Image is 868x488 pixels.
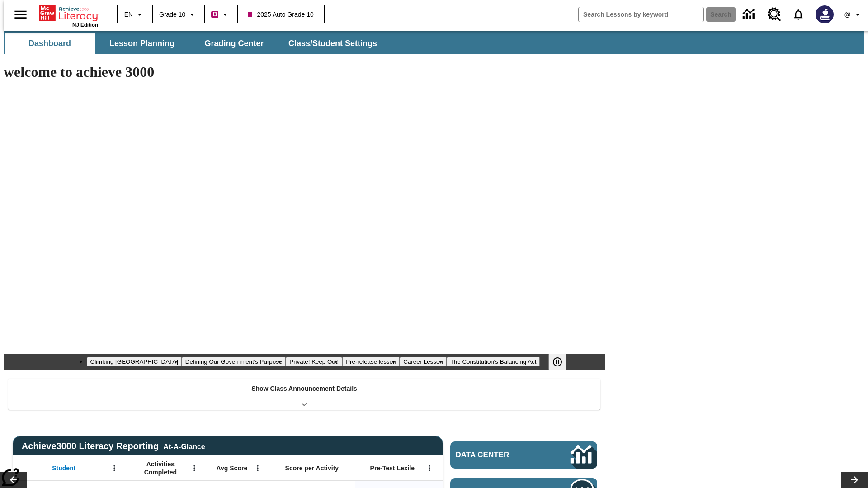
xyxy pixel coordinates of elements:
[841,472,868,488] button: Lesson carousel, Next
[281,33,384,54] button: Class/Student Settings
[548,354,566,370] button: Pause
[423,461,436,475] button: Open Menu
[39,3,98,28] div: Home
[839,6,868,23] button: Profile/Settings
[248,10,313,19] span: 2025 Auto Grade 10
[251,384,357,394] p: Show Class Announcement Details
[370,464,415,472] span: Pre-Test Lexile
[4,64,605,80] h1: welcome to achieve 3000
[131,460,190,476] span: Activities Completed
[450,441,597,469] a: Data Center
[22,441,205,451] span: Achieve3000 Literacy Reporting
[188,461,201,475] button: Open Menu
[159,10,185,19] span: Grade 10
[4,31,864,54] div: SubNavbar
[787,3,810,26] a: Notifications
[87,357,182,366] button: Slide 1 Climbing Mount Tai
[28,38,71,49] span: Dashboard
[342,357,400,366] button: Slide 4 Pre-release lesson
[208,6,234,23] button: Boost Class color is violet red. Change class color
[5,33,95,54] button: Dashboard
[737,2,762,27] a: Data Center
[204,38,264,49] span: Grading Center
[52,464,75,472] span: Student
[4,33,385,54] div: SubNavbar
[844,10,850,19] span: @
[39,4,98,22] a: Home
[189,33,279,54] button: Grading Center
[108,461,121,475] button: Open Menu
[251,461,264,475] button: Open Menu
[285,464,339,472] span: Score per Activity
[156,6,201,23] button: Grade: Grade 10, Select a grade
[182,357,286,366] button: Slide 2 Defining Our Government's Purpose
[548,354,576,370] div: Pause
[762,2,787,27] a: Resource Center, Will open in new tab
[816,5,834,23] img: Avatar
[579,7,703,22] input: search field
[400,357,446,366] button: Slide 5 Career Lesson
[7,1,34,28] button: Open side menu
[286,357,342,366] button: Slide 3 Private! Keep Out!
[456,450,540,460] span: Data Center
[163,441,205,451] div: At-A-Glance
[72,22,98,28] span: NJ Edition
[97,33,187,54] button: Lesson Planning
[109,38,175,49] span: Lesson Planning
[216,464,247,472] span: Avg Score
[212,9,217,20] span: B
[810,3,839,26] button: Select a new avatar
[288,38,377,49] span: Class/Student Settings
[447,357,540,366] button: Slide 6 The Constitution's Balancing Act
[120,6,149,23] button: Language: EN, Select a language
[8,379,600,410] div: Show Class Announcement Details
[124,10,133,19] span: EN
